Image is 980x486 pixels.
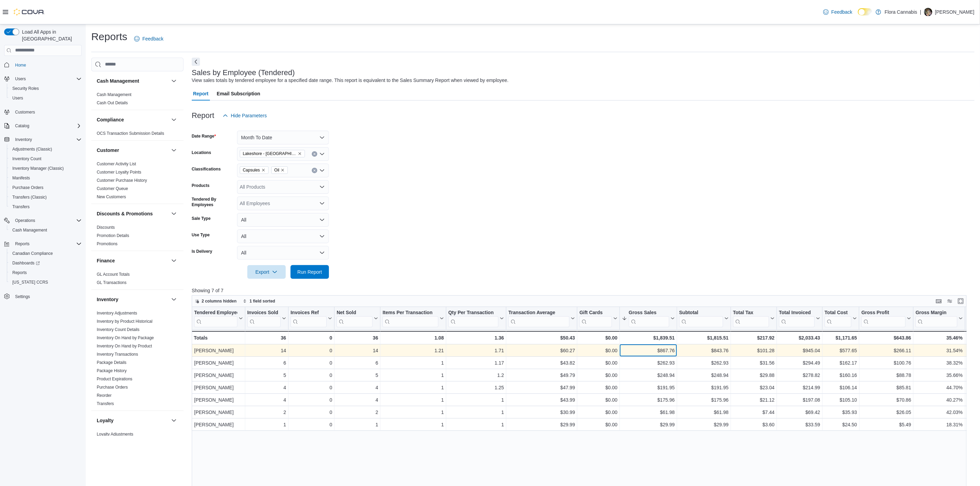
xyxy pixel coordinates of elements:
[97,352,138,357] a: Inventory Transactions
[91,309,184,411] div: Inventory
[192,58,200,66] button: Next
[10,164,67,173] a: Inventory Manager (Classic)
[298,152,302,156] button: Remove Lakeshore - Kelowna - 450372 from selection in this group
[10,203,32,211] a: Transfers
[448,309,498,327] div: Qty Per Transaction
[231,112,267,119] span: Hide Parameters
[91,129,184,140] div: Compliance
[779,309,815,316] div: Total Invoiced
[679,309,729,327] button: Subtotal
[622,346,675,355] div: $867.76
[97,147,168,154] button: Customer
[10,249,56,258] a: Canadian Compliance
[336,309,378,327] button: Net Sold
[7,183,84,192] button: Purchase Orders
[291,334,332,342] div: 0
[15,62,26,68] span: Home
[916,309,957,316] div: Gross Margin
[194,359,243,367] div: [PERSON_NAME]
[382,309,438,316] div: Items Per Transaction
[97,92,131,97] a: Cash Management
[97,401,114,406] a: Transfers
[957,297,965,305] button: Enter fullscreen
[858,8,872,15] input: Dark Mode
[885,8,917,16] p: Flora Cannabis
[12,227,47,233] span: Cash Management
[820,5,855,19] a: Feedback
[15,218,35,223] span: Operations
[12,175,30,181] span: Manifests
[97,368,127,373] a: Package History
[579,346,617,355] div: $0.00
[312,151,317,157] button: Clear input
[97,100,128,106] span: Cash Out Details
[7,249,84,258] button: Canadian Compliance
[170,257,178,265] button: Finance
[679,346,729,355] div: $843.76
[97,335,154,340] a: Inventory On Hand by Package
[194,309,237,327] div: Tendered Employee
[97,147,119,154] h3: Customer
[579,334,617,342] div: $0.00
[7,192,84,202] button: Transfers (Classic)
[97,377,132,381] a: Product Expirations
[7,258,84,268] a: Dashboards
[97,327,140,332] a: Inventory Count Details
[7,277,84,287] button: [US_STATE] CCRS
[271,166,288,174] span: Oil
[291,346,332,355] div: 0
[10,145,82,153] span: Adjustments (Classic)
[194,346,243,355] div: [PERSON_NAME]
[10,278,82,286] span: Washington CCRS
[97,272,130,277] a: GL Account Totals
[291,359,332,367] div: 0
[91,270,184,289] div: Finance
[1,239,84,249] button: Reports
[15,76,26,82] span: Users
[170,116,178,124] button: Compliance
[192,197,234,208] label: Tendered By Employees
[733,309,775,327] button: Total Tax
[97,78,139,84] h3: Cash Management
[10,249,82,258] span: Canadian Compliance
[97,311,137,316] a: Inventory Adjustments
[382,309,438,327] div: Items Per Transaction
[7,144,84,154] button: Adjustments (Classic)
[10,203,82,211] span: Transfers
[97,417,114,424] h3: Loyalty
[291,309,332,327] button: Invoices Ref
[97,233,129,238] a: Promotion Details
[97,319,153,324] a: Inventory by Product Historical
[12,270,27,275] span: Reports
[15,241,29,247] span: Reports
[15,294,30,299] span: Settings
[192,232,210,238] label: Use Type
[508,334,575,342] div: $50.43
[336,309,373,327] div: Net Sold
[7,84,84,93] button: Security Roles
[12,166,64,171] span: Inventory Manager (Classic)
[97,225,115,230] span: Discounts
[220,109,270,122] button: Hide Parameters
[261,168,265,172] button: Remove Capsules from selection in this group
[733,309,769,327] div: Total Tax
[194,334,243,342] div: Totals
[448,346,504,355] div: 1.71
[243,167,260,174] span: Capsules
[240,297,278,305] button: 1 field sorted
[319,151,325,157] button: Open list of options
[202,298,237,304] span: 2 columns hidden
[10,226,50,234] a: Cash Management
[924,8,932,16] div: Brodie Newman
[97,257,168,264] button: Finance
[319,168,325,173] button: Open list of options
[97,280,127,285] span: GL Transactions
[579,309,617,327] button: Gift Cards
[281,168,285,172] button: Remove Oil from selection in this group
[240,150,305,157] span: Lakeshore - Kelowna - 450372
[825,309,851,316] div: Total Cost
[10,183,46,192] a: Purchase Orders
[10,84,82,93] span: Security Roles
